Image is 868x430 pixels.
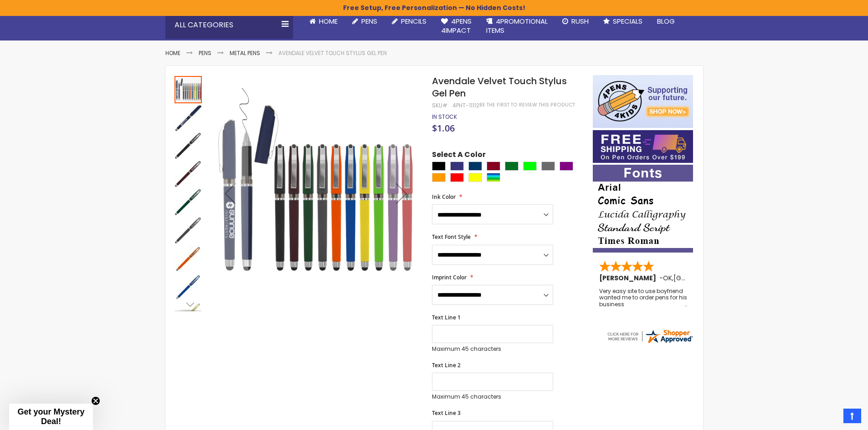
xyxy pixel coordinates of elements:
span: Home [319,16,338,26]
img: Avendale Velvet Touch Stylus Gel Pen [175,217,202,244]
span: OK [663,273,672,283]
span: 4Pens 4impact [441,16,472,35]
span: Pens [361,16,377,26]
a: 4Pens4impact [434,11,479,41]
div: Previous [212,75,248,311]
div: Lime Green [523,162,537,171]
div: Avendale Velvet Touch Stylus Gel Pen [175,188,203,216]
div: Green [505,162,519,171]
div: Avendale Velvet Touch Stylus Gel Pen [175,103,203,132]
p: Maximum 45 characters [432,345,553,353]
span: Text Line 1 [432,314,461,321]
span: Rush [571,16,589,26]
span: 4PROMOTIONAL ITEMS [486,16,548,35]
a: Pens [199,49,211,57]
span: $1.06 [432,122,455,134]
span: Text Line 2 [432,361,461,369]
div: Get your Mystery Deal!Close teaser [9,404,93,430]
a: Specials [596,11,650,31]
div: Avendale Velvet Touch Stylus Gel Pen [175,273,203,301]
a: Metal Pens [230,49,260,57]
img: Avendale Velvet Touch Stylus Gel Pen [175,132,202,160]
span: Ink Color [432,193,456,201]
div: Yellow [468,173,482,182]
a: Home [302,11,345,31]
div: Royal Blue [450,162,464,171]
span: Specials [613,16,642,26]
a: 4PROMOTIONALITEMS [479,11,555,41]
div: Navy Blue [468,162,482,171]
li: Avendale Velvet Touch Stylus Gel Pen [278,50,387,57]
a: 4pens.com certificate URL [606,339,693,346]
span: Text Line 3 [432,409,461,417]
div: Avendale Velvet Touch Stylus Gel Pen [175,75,203,103]
strong: SKU [432,101,449,109]
a: Rush [555,11,596,31]
span: In stock [432,113,457,121]
img: Avendale Velvet Touch Stylus Gel Pen [175,161,202,188]
a: Blog [650,11,682,31]
div: Black [432,162,446,171]
div: Next [175,298,202,311]
span: - , [659,273,740,283]
span: Blog [657,16,675,26]
img: Avendale Velvet Touch Stylus Gel Pen [175,273,202,301]
div: Very easy site to use boyfriend wanted me to order pens for his business [599,288,688,308]
span: [PERSON_NAME] [599,273,659,283]
div: Grey [541,162,555,171]
div: Availability [432,113,457,121]
div: Avendale Velvet Touch Stylus Gel Pen [175,216,203,244]
button: Close teaser [91,396,100,405]
div: Red [450,173,464,182]
img: Avendale Velvet Touch Stylus Gel Pen [212,88,420,296]
div: Assorted [487,173,500,182]
span: Imprint Color [432,273,467,281]
a: Pencils [385,11,434,31]
span: Text Font Style [432,233,471,241]
div: Avendale Velvet Touch Stylus Gel Pen [175,160,203,188]
span: Pencils [401,16,426,26]
div: Avendale Velvet Touch Stylus Gel Pen [175,244,203,273]
div: Next [383,75,420,311]
div: Avendale Velvet Touch Stylus Gel Pen [175,132,203,160]
span: Get your Mystery Deal! [17,407,84,426]
a: Be the first to review this product [479,101,575,108]
span: [GEOGRAPHIC_DATA] [673,273,740,283]
p: Maximum 45 characters [432,393,553,400]
img: Avendale Velvet Touch Stylus Gel Pen [175,245,202,273]
img: Free shipping on orders over $199 [593,130,693,163]
img: Avendale Velvet Touch Stylus Gel Pen [175,189,202,216]
div: Purple [560,162,573,171]
div: Burgundy [487,162,500,171]
img: 4pens 4 kids [593,75,693,128]
div: 4PHT-11112 [452,102,479,109]
div: Orange [432,173,446,182]
img: 4pens.com widget logo [606,328,693,344]
img: font-personalization-examples [593,165,693,253]
img: Avendale Velvet Touch Stylus Gel Pen [175,104,202,132]
a: Home [165,49,180,57]
iframe: Google Customer Reviews [793,405,868,430]
a: Pens [345,11,385,31]
span: Avendale Velvet Touch Stylus Gel Pen [432,75,567,100]
span: Select A Color [432,150,486,162]
div: All Categories [165,11,293,39]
